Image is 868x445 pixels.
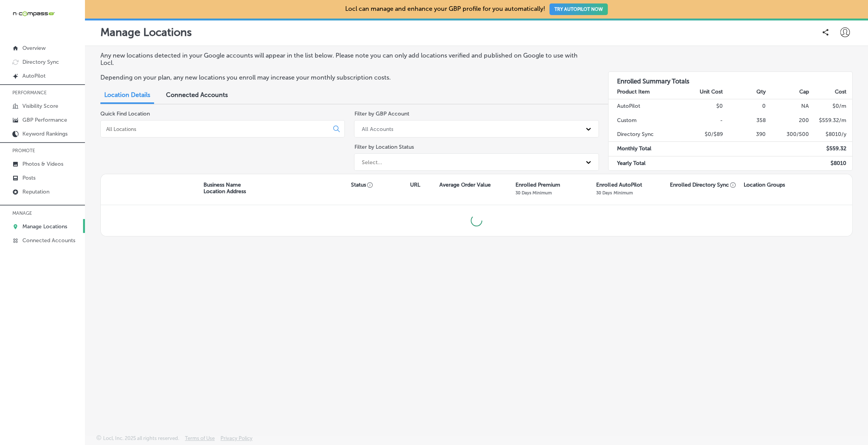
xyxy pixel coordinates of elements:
[22,237,75,244] p: Connected Accounts
[100,74,589,81] p: Depending on your plan, any new locations you enroll may increase your monthly subscription costs.
[104,91,150,99] span: Location Details
[809,99,852,114] td: $ 0 /m
[809,142,852,156] td: $ 559.32
[617,88,650,95] strong: Product Item
[351,182,410,188] p: Status
[105,126,327,132] input: All Locations
[609,156,680,170] td: Yearly Total
[680,85,723,99] th: Unit Cost
[680,114,723,127] td: -
[670,182,736,188] p: Enrolled Directory Sync
[680,99,723,114] td: $0
[723,85,766,99] th: Qty
[609,114,680,127] td: Custom
[680,127,723,142] td: $0/$89
[809,114,852,127] td: $ 559.32 /m
[100,110,150,117] label: Quick Find Location
[766,127,809,142] td: 300/500
[22,131,68,137] p: Keyword Rankings
[744,182,785,188] p: Location Groups
[22,117,67,123] p: GBP Performance
[22,103,58,109] p: Visibility Score
[100,52,589,66] p: Any new locations detected in your Google accounts will appear in the list below. Please note you...
[203,182,246,195] p: Business Name Location Address
[809,156,852,170] td: $ 8010
[22,189,49,195] p: Reputation
[22,59,59,65] p: Directory Sync
[515,182,560,188] p: Enrolled Premium
[766,85,809,99] th: Cap
[22,223,67,230] p: Manage Locations
[22,161,63,167] p: Photos & Videos
[549,3,608,15] button: TRY AUTOPILOT NOW
[723,99,766,114] td: 0
[22,175,36,181] p: Posts
[809,127,852,142] td: $ 8010 /y
[515,190,552,195] p: 30 Days Minimum
[723,127,766,142] td: 390
[596,190,632,195] p: 30 Days Minimum
[22,73,46,79] p: AutoPilot
[596,182,642,188] p: Enrolled AutoPilot
[185,435,215,445] a: Terms of Use
[609,72,852,85] h3: Enrolled Summary Totals
[166,91,228,99] span: Connected Accounts
[609,99,680,114] td: AutoPilot
[361,159,382,165] div: Select...
[766,99,809,114] td: NA
[439,182,491,188] p: Average Order Value
[12,10,55,17] img: 660ab0bf-5cc7-4cb8-ba1c-48b5ae0f18e60NCTV_CLogo_TV_Black_-500x88.png
[723,114,766,127] td: 358
[103,435,179,441] p: Locl, Inc. 2025 all rights reserved.
[410,182,420,188] p: URL
[609,142,680,156] td: Monthly Total
[220,435,253,445] a: Privacy Policy
[361,126,393,132] div: All Accounts
[766,114,809,127] td: 200
[354,110,409,117] label: Filter by GBP Account
[609,127,680,142] td: Directory Sync
[809,85,852,99] th: Cost
[354,144,414,150] label: Filter by Location Status
[100,26,192,39] p: Manage Locations
[22,45,46,51] p: Overview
